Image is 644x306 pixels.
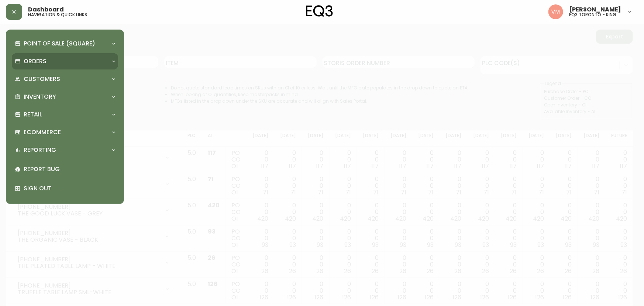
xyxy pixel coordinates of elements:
p: Inventory [24,93,56,101]
div: Report Bug [12,160,118,179]
div: Orders [12,53,118,69]
p: Point of Sale (Square) [24,40,95,48]
div: Sign Out [12,179,118,198]
div: Inventory [12,89,118,105]
h5: navigation & quick links [28,13,87,17]
h5: eq3 toronto - king [569,13,616,17]
img: 0f63483a436850f3a2e29d5ab35f16df [548,4,563,19]
div: Point of Sale (Square) [12,35,118,52]
p: Customers [24,75,60,83]
p: Orders [24,57,47,65]
p: Retail [24,110,42,119]
div: Ecommerce [12,124,118,140]
p: Reporting [24,146,56,154]
p: Sign Out [24,184,115,193]
div: Reporting [12,142,118,158]
span: [PERSON_NAME] [569,7,621,13]
p: Ecommerce [24,128,61,136]
img: logo [306,5,333,17]
div: Retail [12,106,118,123]
span: Dashboard [28,7,64,13]
div: Customers [12,71,118,87]
p: Report Bug [24,165,115,173]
